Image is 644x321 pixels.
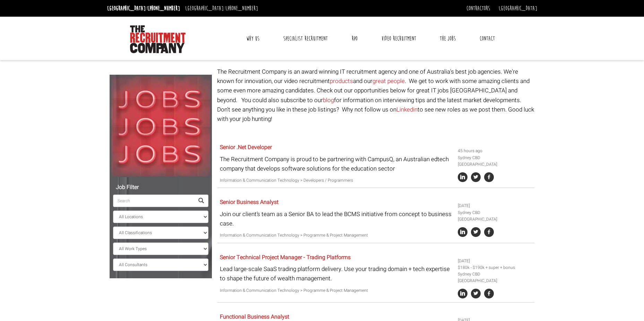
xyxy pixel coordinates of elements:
[396,105,418,114] a: Linkedin
[225,5,258,12] a: [PHONE_NUMBER]
[113,195,194,207] input: Search
[113,184,208,191] h5: Job Filter
[241,30,265,47] a: Why Us
[458,258,532,264] li: [DATE]
[458,264,532,271] li: $180k - $190k + super + bonus
[105,3,182,14] li: [GEOGRAPHIC_DATA]:
[435,30,461,47] a: The Jobs
[220,209,453,228] p: Join our client’s team as a Senior BA to lead the BCMS initiative from concept to business case.
[183,3,260,14] li: [GEOGRAPHIC_DATA]:
[372,77,405,85] a: great people
[220,232,453,239] p: Information & Communication Technology > Programme & Project Management
[458,271,532,284] li: Sydney CBD [GEOGRAPHIC_DATA]
[220,143,272,151] a: Senior .Net Developer
[474,30,500,47] a: Contact
[130,25,186,53] img: The Recruitment Company
[147,5,180,12] a: [PHONE_NUMBER]
[220,287,453,294] p: Information & Communication Technology > Programme & Project Management
[330,77,353,85] a: products
[110,75,212,177] img: Jobs, Jobs, Jobs
[499,5,537,12] a: [GEOGRAPHIC_DATA]
[220,177,453,184] p: Information & Communication Technology > Developers / Programmers
[466,5,490,12] a: Contractors
[220,253,351,262] a: Senior Technical Project Manager - Trading Platforms
[217,67,534,124] p: The Recruitment Company is an award winning IT recruitment agency and one of Australia's best job...
[278,30,333,47] a: Specialist Recruitment
[323,96,334,105] a: blog
[220,198,278,206] a: Senior Business Analyst
[220,313,289,321] a: Functional Business Analyst
[220,155,453,173] p: The Recruitment Company is proud to be partnering with CampusQ, an Australian edtech company that...
[376,30,421,47] a: Video Recruitment
[458,203,532,209] li: [DATE]
[346,30,363,47] a: RPO
[458,155,532,168] li: Sydney CBD [GEOGRAPHIC_DATA]
[458,148,532,154] li: 45 hours ago
[458,209,532,223] li: Sydney CBD [GEOGRAPHIC_DATA]
[220,264,453,283] p: Lead large-scale SaaS trading platform delivery. Use your trading domain + tech expertise to shap...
